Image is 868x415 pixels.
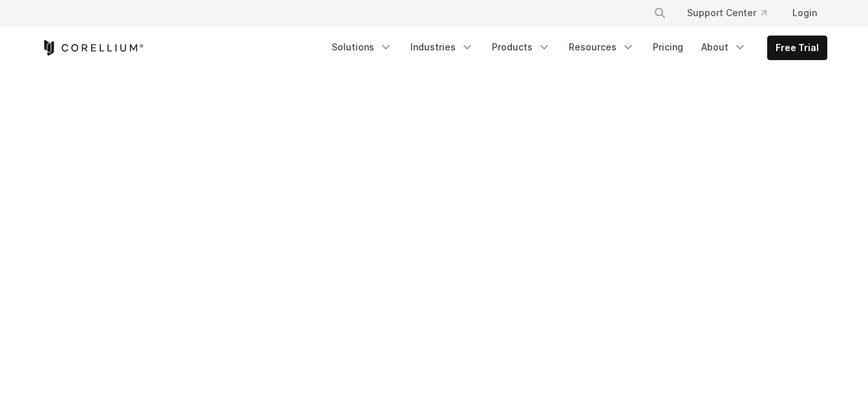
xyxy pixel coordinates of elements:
[693,36,754,59] a: About
[324,36,400,59] a: Solutions
[768,36,827,59] a: Free Trial
[403,36,482,59] a: Industries
[324,36,827,60] div: Navigation Menu
[638,1,827,25] div: Navigation Menu
[677,1,777,25] a: Support Center
[782,1,827,25] a: Login
[648,1,672,25] button: Search
[645,36,691,59] a: Pricing
[41,40,144,56] a: Corellium Home
[561,36,642,59] a: Resources
[484,36,558,59] a: Products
